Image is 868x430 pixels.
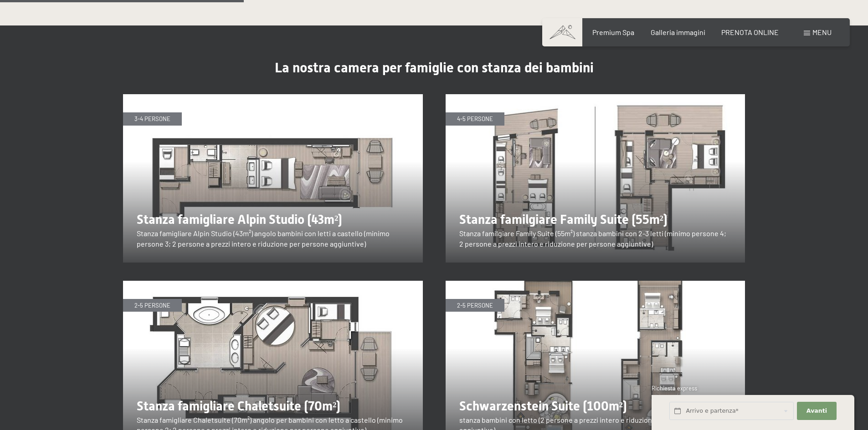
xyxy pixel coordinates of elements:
span: Menu [812,28,832,36]
span: Avanti [806,407,827,415]
button: Avanti [797,402,836,420]
a: PRENOTA ONLINE [721,28,779,36]
a: Galleria immagini [651,28,705,36]
span: La nostra camera per famiglie con stanza dei bambini [275,60,594,76]
a: Premium Spa [592,28,634,36]
span: Richiesta express [652,384,697,392]
img: Vacanze in famiglia in Valle Aurina: le nostre camera [446,94,745,263]
img: Vacanze in famiglia in Valle Aurina: le nostre camera [123,94,423,263]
